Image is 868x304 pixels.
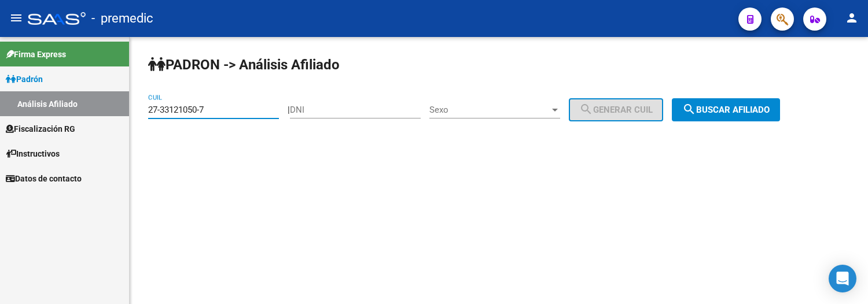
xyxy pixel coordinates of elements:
[682,102,696,116] mat-icon: search
[829,265,856,292] div: Open Intercom Messenger
[288,105,672,115] div: |
[148,57,340,73] strong: PADRON -> Análisis Afiliado
[672,98,780,121] button: Buscar afiliado
[682,105,770,115] span: Buscar afiliado
[569,98,663,121] button: Generar CUIL
[429,105,550,115] span: Sexo
[6,123,75,135] span: Fiscalización RG
[579,102,593,116] mat-icon: search
[6,48,66,61] span: Firma Express
[6,172,82,185] span: Datos de contacto
[91,6,153,31] span: - premedic
[9,11,23,25] mat-icon: menu
[579,105,653,115] span: Generar CUIL
[845,11,859,25] mat-icon: person
[6,147,60,160] span: Instructivos
[6,73,43,86] span: Padrón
